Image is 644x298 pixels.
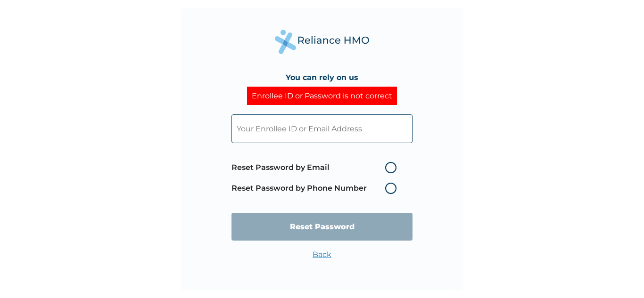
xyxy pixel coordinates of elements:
div: Enrollee ID or Password is not correct [247,87,397,105]
label: Reset Password by Phone Number [231,183,401,194]
input: Reset Password [231,213,413,241]
img: Reliance Health's Logo [275,30,369,54]
input: Your Enrollee ID or Email Address [231,114,413,143]
label: Reset Password by Email [231,162,401,173]
a: Back [313,250,331,259]
h4: You can rely on us [286,73,358,82]
span: Password reset method [231,157,401,199]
